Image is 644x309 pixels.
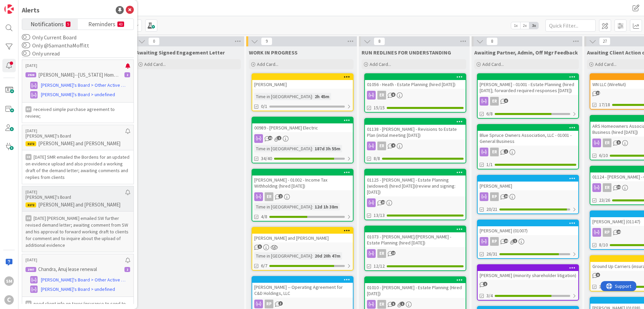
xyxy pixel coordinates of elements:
[313,252,342,260] div: 20d 20h 47m
[313,203,340,210] div: 12d 1h 38m
[252,176,353,190] div: [PERSON_NAME] - 01002 - Income Tax Withholding (hired [DATE])
[603,183,611,192] div: ER
[22,49,60,57] label: Only unread
[477,175,579,214] a: [PERSON_NAME]RP20/21
[391,251,395,255] span: 13
[25,276,130,284] a: [PERSON_NAME]'s Board > Other Active Projects
[25,72,36,77] div: 2928
[278,194,283,198] span: 2
[504,194,508,198] span: 16
[478,237,578,246] div: RP
[478,265,578,280] div: [PERSON_NAME] (minority shareholder litigation)
[364,118,466,163] a: 01138 - [PERSON_NAME] - Revisions to Estate Plan (initial meeting [DATE])ER8/8
[249,49,298,56] span: WORK IN PROGRESS
[391,92,395,97] span: 8
[22,41,89,49] label: Only @SamanthaMoffitt
[252,123,353,132] div: 00989 - [PERSON_NAME] Electric
[478,74,578,95] div: [PERSON_NAME] - 01001 - Estate Planning (hired [DATE]; forwarded required responses [DATE])
[25,194,125,200] p: [PERSON_NAME]'s Board
[504,99,508,103] span: 6
[478,125,578,146] div: Blue Spruce Owners Association, LLC - 01001 - General Business
[312,203,313,210] span: :
[88,19,115,28] span: Reminders
[364,169,466,220] a: 01125 - [PERSON_NAME] - Estate Planning (widowed) (hired [DATE])(review and signing: [DATE])13/13
[490,192,499,201] div: RP
[22,186,134,252] a: [DATE][PERSON_NAME]'s Board3172[PERSON_NAME] and [PERSON_NAME]SR[DATE] [PERSON_NAME] emailed SW f...
[25,63,125,68] p: [DATE]
[374,155,380,162] span: 8/8
[370,61,391,67] span: Add Card...
[616,140,621,145] span: 5
[477,124,579,169] a: Blue Spruce Owners Association, LLC - 01001 - General BusinessER1/1
[25,154,32,160] div: SR
[41,91,115,98] span: [PERSON_NAME]'s Board > undefined
[365,74,466,89] div: 01056 - Heath - Estate Planning (hired [DATE])
[599,197,610,204] span: 23/26
[374,263,385,270] span: 12/12
[25,190,125,194] p: [DATE]
[364,73,466,113] a: 01056 - Heath - Estate Planning (hired [DATE])ER15/15
[252,283,353,298] div: [PERSON_NAME] -- Operating Agreement for C&D Holdings, LLC
[14,1,31,9] span: Support
[268,136,272,140] span: 41
[490,97,499,106] div: ER
[41,276,125,283] span: [PERSON_NAME]'s Board > Other Active Projects
[504,149,508,154] span: 1
[252,74,353,89] div: [PERSON_NAME]
[124,72,130,77] div: 2
[254,145,312,152] div: Time in [GEOGRAPHIC_DATA]
[365,283,466,298] div: 01010 - [PERSON_NAME] - Estate Planning (Hired [DATE])
[391,143,395,148] span: 4
[478,192,578,201] div: RP
[25,215,32,221] div: SR
[486,110,493,117] span: 6/8
[22,125,134,184] a: [DATE][PERSON_NAME]'s Board3172[PERSON_NAME] and [PERSON_NAME]SR[DATE] SMR emailed the Bordens fo...
[486,250,497,258] span: 26/31
[22,50,30,57] button: Only unread
[25,133,125,139] p: [PERSON_NAME]'s Board
[261,103,267,110] span: 0/1
[22,33,76,41] label: Only Current Board
[478,131,578,146] div: Blue Spruce Owners Association, LLC - 01001 - General Business
[252,73,354,111] a: [PERSON_NAME]Time in [GEOGRAPHIC_DATA]:2h 45m0/1
[254,93,312,100] div: Time in [GEOGRAPHIC_DATA]
[599,283,610,290] span: 10/11
[477,73,579,119] a: [PERSON_NAME] - 01001 - Estate Planning (hired [DATE]; forwarded required responses [DATE])ER6/8
[616,230,621,234] span: 20
[377,142,386,150] div: ER
[4,4,14,14] img: Visit kanbanzone.com
[474,49,578,56] span: Awaiting Partner, Admin, Off Mgr Feedback
[374,212,385,219] span: 13/13
[124,267,130,272] div: 2
[377,300,386,309] div: ER
[391,302,395,306] span: 5
[374,37,385,45] span: 8
[365,169,466,196] div: 01125 - [PERSON_NAME] - Estate Planning (widowed) (hired [DATE])(review and signing: [DATE])
[616,185,621,189] span: 30
[599,101,610,108] span: 17/18
[265,300,273,308] div: RP
[599,241,608,248] span: 8/10
[365,232,466,247] div: 01073 - [PERSON_NAME]/[PERSON_NAME] - Estate Planning (hired [DATE])
[254,252,312,260] div: Time in [GEOGRAPHIC_DATA]
[478,97,578,106] div: ER
[599,152,608,159] span: 6/10
[365,80,466,89] div: 01056 - Heath - Estate Planning (hired [DATE])
[490,237,499,246] div: RP
[41,286,115,293] span: [PERSON_NAME]'s Board > undefined
[313,145,342,152] div: 187d 3h 55m
[25,91,130,99] a: [PERSON_NAME]'s Board > undefined
[312,252,313,260] span: :
[252,117,354,163] a: 00989 - [PERSON_NAME] ElectricTime in [GEOGRAPHIC_DATA]:187d 3h 55m34/40
[25,258,125,262] p: [DATE]
[252,228,353,242] div: [PERSON_NAME] and [PERSON_NAME]
[278,301,283,306] span: 3
[261,155,272,162] span: 34/40
[252,80,353,89] div: [PERSON_NAME]
[483,282,487,286] span: 2
[364,226,466,271] a: 01073 - [PERSON_NAME]/[PERSON_NAME] - Estate Planning (hired [DATE])ER12/12
[31,19,64,28] span: Notifications
[377,249,386,258] div: ER
[529,22,538,29] span: 3x
[365,300,466,309] div: ER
